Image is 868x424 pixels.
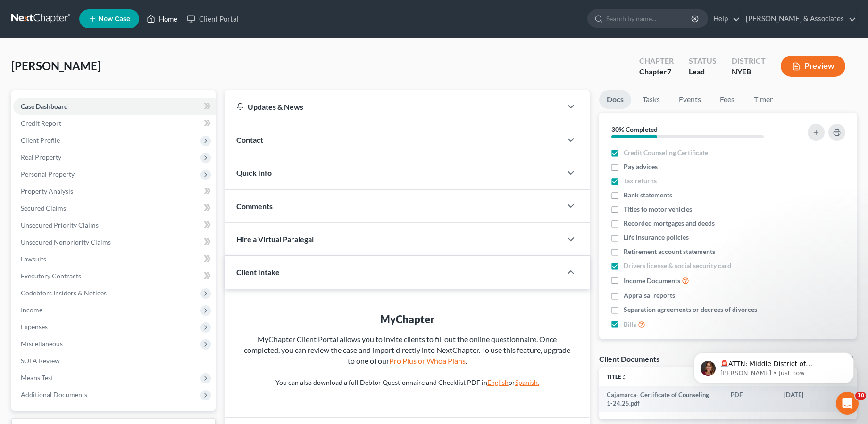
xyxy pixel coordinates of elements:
iframe: Intercom notifications message [679,333,868,399]
span: Comments [236,202,273,211]
span: 10 [855,392,866,400]
a: Pro Plus or Whoa Plans [389,356,466,365]
span: Secured Claims [21,204,66,212]
span: Titles to motor vehicles [624,204,692,214]
div: Client Documents [599,354,659,364]
td: PDF [723,386,776,412]
span: New Case [99,16,130,23]
span: Client Profile [21,136,60,144]
span: Recorded mortgages and deeds [624,219,715,228]
span: Client Intake [236,268,280,277]
a: English [487,378,509,386]
a: Docs [599,90,631,109]
span: Pay advices [624,162,658,171]
td: [DATE] [776,386,834,412]
a: Spanish. [515,378,539,386]
span: 7 [667,67,671,76]
button: Preview [781,56,845,77]
a: Client Portal [182,10,243,27]
span: Unsecured Priority Claims [21,221,99,229]
span: Contact [236,135,263,144]
span: Case Dashboard [21,102,68,110]
span: Drivers license & social security card [624,261,731,270]
div: Chapter [639,66,674,77]
span: Credit Report [21,119,61,127]
span: Retirement account statements [624,247,715,256]
a: Fees [712,90,743,109]
span: Unsecured Nonpriority Claims [21,238,111,246]
div: NYEB [732,66,766,77]
div: Chapter [639,56,674,66]
span: SOFA Review [21,357,60,365]
a: Lawsuits [13,251,216,268]
a: Titleunfold_more [607,373,627,380]
span: Additional Documents [21,391,87,399]
span: MyChapter Client Portal allows you to invite clients to fill out the online questionnaire. Once c... [244,334,570,365]
span: Bills [624,320,636,329]
span: Bank statements [624,190,672,200]
span: Quick Info [236,168,272,177]
div: Status [689,56,717,66]
div: District [732,56,766,66]
span: Life insurance policies [624,233,689,242]
a: Property Analysis [13,183,216,200]
span: Expenses [21,323,48,331]
span: Income Documents [624,276,680,285]
p: You can also download a full Debtor Questionnaire and Checklist PDF in or [244,378,571,387]
a: [PERSON_NAME] & Associates [741,10,856,27]
a: Timer [746,90,780,109]
i: unfold_more [621,375,627,380]
div: Updates & News [236,102,550,112]
span: Lawsuits [21,255,46,263]
span: Means Test [21,374,53,382]
a: Secured Claims [13,200,216,217]
a: Home [142,10,182,27]
a: Case Dashboard [13,98,216,115]
iframe: Intercom live chat [836,392,859,415]
span: Personal Property [21,170,75,178]
span: Income [21,306,42,314]
a: Events [671,90,709,109]
span: Real Property [21,153,61,161]
a: Credit Report [13,115,216,132]
span: Executory Contracts [21,272,81,280]
span: Codebtors Insiders & Notices [21,289,107,297]
a: Unsecured Nonpriority Claims [13,234,216,251]
span: Credit Counseling Certificate [624,148,708,157]
span: Miscellaneous [21,340,63,348]
span: Hire a Virtual Paralegal [236,235,314,244]
div: Lead [689,66,717,77]
span: [PERSON_NAME] [11,59,100,73]
input: Search by name... [606,10,693,27]
span: Appraisal reports [624,291,675,300]
span: Tax returns [624,176,657,186]
a: Tasks [635,90,668,109]
strong: 30% Completed [611,125,658,133]
a: SOFA Review [13,352,216,369]
td: Cajamarca- Certificate of Counseling 1-24.25.pdf [599,386,723,412]
a: Unsecured Priority Claims [13,217,216,234]
div: MyChapter [244,312,571,326]
span: Separation agreements or decrees of divorces [624,305,757,314]
span: Property Analysis [21,187,73,195]
a: Help [709,10,740,27]
a: Executory Contracts [13,268,216,285]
